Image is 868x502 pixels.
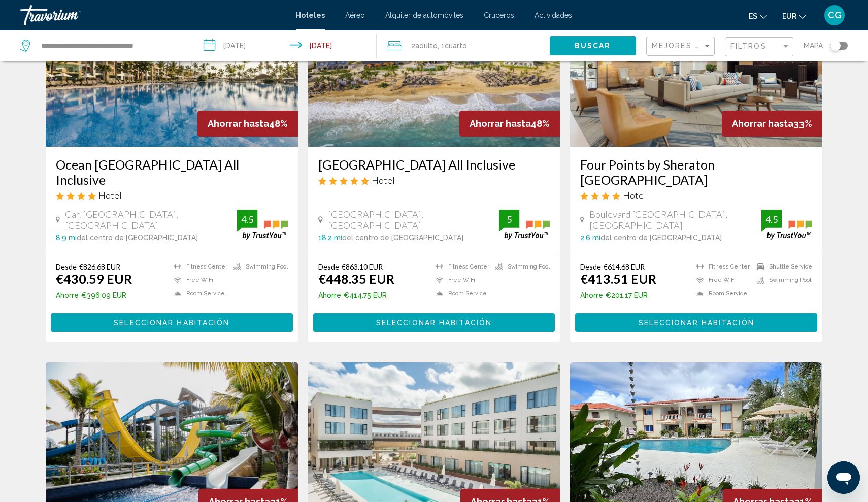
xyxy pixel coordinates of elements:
[56,291,132,299] p: €396.09 EUR
[56,271,132,286] ins: €430.59 EUR
[79,262,120,271] del: €826.68 EUR
[377,30,550,61] button: Travelers: 2 adults, 0 children
[652,42,712,51] mat-select: Sort by
[725,37,793,57] button: Filter
[98,190,122,201] span: Hotel
[550,36,636,55] button: Buscar
[342,233,463,242] span: del centro de [GEOGRAPHIC_DATA]
[169,276,228,285] li: Free WiFi
[411,39,438,53] span: 2
[828,10,842,20] span: CG
[761,210,812,240] img: trustyou-badge.svg
[208,118,269,129] span: Ahorrar hasta
[821,5,848,26] button: User Menu
[470,118,531,129] span: Ahorrar hasta
[296,11,325,19] a: Hoteles
[237,210,288,240] img: trustyou-badge.svg
[580,157,812,187] a: Four Points by Sheraton [GEOGRAPHIC_DATA]
[752,276,812,285] li: Swimming Pool
[237,213,257,225] div: 4.5
[652,42,754,50] span: Mejores descuentos
[575,42,611,50] span: Buscar
[580,190,812,201] div: 4 star Hotel
[228,262,288,271] li: Swimming Pool
[438,39,467,53] span: , 1
[575,316,817,327] a: Seleccionar habitación
[56,291,79,299] span: Ahorre
[580,262,601,271] span: Desde
[782,12,796,20] span: EUR
[575,313,817,332] button: Seleccionar habitación
[318,262,339,271] span: Desde
[197,111,298,137] div: 48%
[459,111,560,137] div: 48%
[623,190,646,201] span: Hotel
[589,209,761,231] span: Boulevard [GEOGRAPHIC_DATA], [GEOGRAPHIC_DATA]
[639,319,754,327] span: Seleccionar habitación
[752,262,812,271] li: Shuttle Service
[732,118,793,129] span: Ahorrar hasta
[77,233,198,242] span: del centro de [GEOGRAPHIC_DATA]
[580,291,603,299] span: Ahorre
[376,319,492,327] span: Seleccionar habitación
[604,262,645,271] del: €614.68 EUR
[730,42,766,50] span: Filtros
[65,209,237,231] span: Car. [GEOGRAPHIC_DATA], [GEOGRAPHIC_DATA]
[580,291,656,299] p: €201.17 EUR
[431,289,490,298] li: Room Service
[372,175,395,186] span: Hotel
[415,42,438,50] span: Adulto
[691,262,752,271] li: Fitness Center
[722,111,822,137] div: 33%
[20,5,286,25] a: Travorium
[51,316,293,327] a: Seleccionar habitación
[499,213,519,225] div: 5
[114,319,229,327] span: Seleccionar habitación
[782,9,806,23] button: Change currency
[535,11,572,19] a: Actividades
[342,262,383,271] del: €863.10 EUR
[580,271,656,286] ins: €413.51 EUR
[827,461,860,494] iframe: Botón para iniciar la ventana de mensajería
[56,157,288,187] a: Ocean [GEOGRAPHIC_DATA] All Inclusive
[431,262,490,271] li: Fitness Center
[484,11,514,19] a: Cruceros
[431,276,490,285] li: Free WiFi
[600,233,722,242] span: del centro de [GEOGRAPHIC_DATA]
[761,213,782,225] div: 4.5
[804,39,823,53] span: Mapa
[345,11,365,19] a: Aéreo
[749,9,767,23] button: Change language
[318,291,341,299] span: Ahorre
[51,313,293,332] button: Seleccionar habitación
[691,276,752,285] li: Free WiFi
[56,262,77,271] span: Desde
[318,175,550,186] div: 5 star Hotel
[318,157,550,172] a: [GEOGRAPHIC_DATA] All Inclusive
[499,210,550,240] img: trustyou-badge.svg
[580,233,600,242] span: 2.6 mi
[318,233,342,242] span: 18.2 mi
[445,42,467,50] span: Cuarto
[385,11,463,19] a: Alquiler de automóviles
[313,313,555,332] button: Seleccionar habitación
[823,41,848,50] button: Toggle map
[313,316,555,327] a: Seleccionar habitación
[328,209,499,231] span: [GEOGRAPHIC_DATA], [GEOGRAPHIC_DATA]
[490,262,550,271] li: Swimming Pool
[56,233,77,242] span: 8.9 mi
[691,289,752,298] li: Room Service
[169,289,228,298] li: Room Service
[749,12,757,20] span: es
[169,262,228,271] li: Fitness Center
[193,30,377,61] button: Check-in date: Sep 8, 2025 Check-out date: Sep 11, 2025
[318,291,394,299] p: €414.75 EUR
